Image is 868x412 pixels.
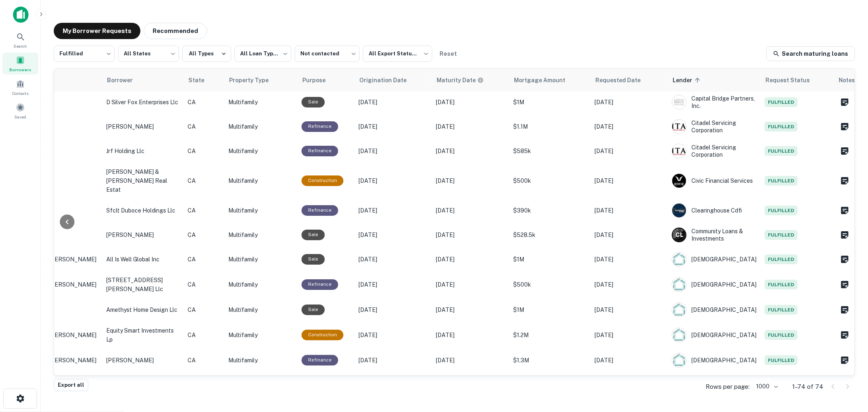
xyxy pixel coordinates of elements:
th: Notes [834,69,860,92]
span: Fulfilled [765,206,798,215]
p: [DATE] [359,206,428,215]
button: Recommended [144,23,207,39]
p: [DATE] [436,176,505,185]
a: Search [2,29,38,51]
p: [STREET_ADDRESS][PERSON_NAME] llc [106,276,179,294]
img: picture [672,144,686,158]
span: Search [14,43,27,49]
p: [PERSON_NAME] [106,122,179,131]
p: $1M [513,255,586,264]
button: All Types [182,46,231,62]
span: Fulfilled [765,330,798,340]
p: CA [188,147,220,156]
div: This loan purpose was for construction [302,175,343,186]
button: Create a note for this borrower request [838,175,852,187]
p: [DATE] [359,122,428,131]
span: Fulfilled [765,355,798,365]
p: [DATE] [359,147,428,156]
span: Borrower [107,75,143,85]
p: [DATE] [595,356,664,365]
a: Saved [2,100,38,122]
div: Clearinghouse Cdfi [672,203,756,218]
p: [DATE] [359,356,428,365]
div: This loan purpose was for refinancing [302,355,338,365]
div: [DEMOGRAPHIC_DATA] [672,252,756,267]
p: [DATE] [595,147,664,156]
div: Sale [302,305,325,315]
th: Purpose [297,69,354,92]
button: My Borrower Requests [54,23,140,39]
p: [DATE] [436,305,505,314]
p: [DATE] [436,331,505,340]
th: Maturity dates displayed may be estimated. Please contact the lender for the most accurate maturi... [432,69,509,92]
button: Create a note for this borrower request [838,329,852,341]
p: [PERSON_NAME] & [PERSON_NAME] real estat [106,167,179,194]
p: Multifamily [228,280,293,289]
p: Multifamily [228,147,293,156]
span: Fulfilled [765,254,798,264]
p: [DATE] [595,305,664,314]
p: Multifamily [228,98,293,107]
p: [DATE] [436,280,505,289]
p: amethyst home design llc [106,305,179,314]
a: Contacts [2,76,38,98]
p: CA [188,305,220,314]
button: Create a note for this borrower request [838,229,852,241]
p: $500k [513,176,586,185]
img: picture [672,120,686,134]
img: picture [672,303,686,317]
div: [DEMOGRAPHIC_DATA] [672,302,756,317]
img: picture [672,204,686,217]
th: Mortgage Amount [509,69,590,92]
div: Chat Widget [827,347,868,386]
p: [DATE] [595,280,664,289]
p: $500k [513,280,586,289]
div: Citadel Servicing Corporation [672,144,756,158]
div: This loan purpose was for refinancing [302,279,338,289]
p: [DATE] [359,176,428,185]
img: picture [672,174,686,188]
p: CA [188,230,220,239]
img: picture [672,95,686,109]
span: Maturity dates displayed may be estimated. Please contact the lender for the most accurate maturi... [437,76,494,85]
p: [DATE] [359,331,428,340]
p: [DATE] [436,147,505,156]
img: picture [672,353,686,367]
th: Borrower [102,69,184,92]
th: Request Status [761,69,834,92]
span: Fulfilled [765,280,798,289]
span: Notes [839,75,855,85]
div: Community Loans & Investments [672,228,756,242]
th: State [184,69,224,92]
div: [DEMOGRAPHIC_DATA] [672,328,756,342]
p: $1M [513,305,586,314]
button: Reset [435,46,461,62]
p: CA [188,176,220,185]
p: $390k [513,206,586,215]
p: [DATE] [436,122,505,131]
p: [DATE] [359,230,428,239]
p: all is well global inc [106,255,179,264]
p: [DATE] [436,356,505,365]
p: [DATE] [595,255,664,264]
p: Multifamily [228,331,293,340]
div: All Loan Types [234,43,291,64]
p: [DATE] [436,230,505,239]
div: Civic Financial Services [672,173,756,188]
button: Create a note for this borrower request [838,121,852,133]
p: Multifamily [228,356,293,365]
div: Not contacted [295,43,360,64]
p: $585k [513,147,586,156]
div: This loan purpose was for construction [302,330,343,340]
span: Request Status [765,75,820,85]
span: Fulfilled [765,305,798,315]
div: This loan purpose was for refinancing [302,205,338,215]
p: [DATE] [359,305,428,314]
div: Maturity dates displayed may be estimated. Please contact the lender for the most accurate maturi... [437,76,484,85]
button: Create a note for this borrower request [838,304,852,316]
span: Fulfilled [765,146,798,156]
p: Multifamily [228,206,293,215]
p: [DATE] [436,98,505,107]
